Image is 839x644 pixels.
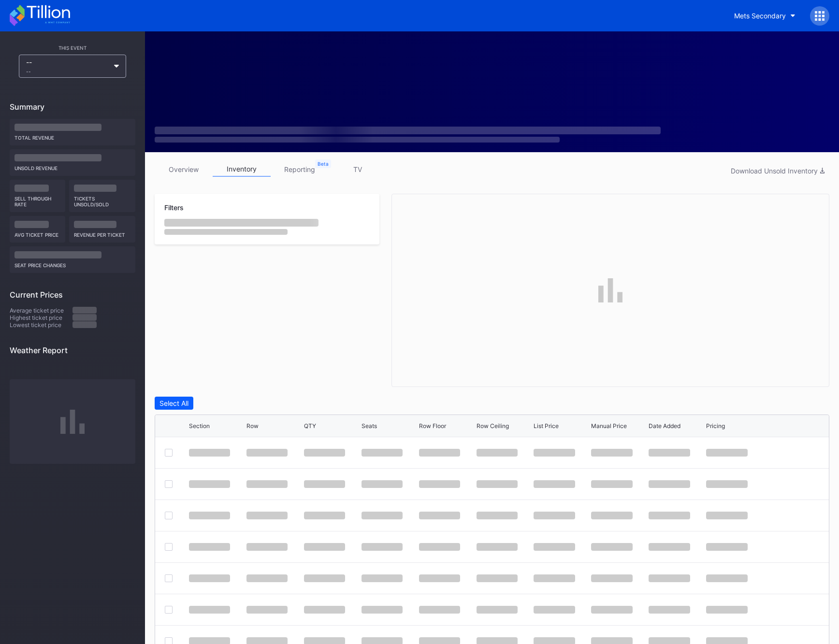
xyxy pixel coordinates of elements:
div: Average ticket price [10,307,72,314]
div: Weather Report [10,345,135,355]
div: seat price changes [14,258,130,268]
div: Summary [10,102,135,112]
div: QTY [304,422,316,429]
div: Sell Through Rate [14,192,60,207]
div: Mets Secondary [734,12,786,20]
a: overview [155,162,213,177]
div: Tickets Unsold/Sold [74,192,131,207]
div: This Event [10,45,135,51]
div: Avg ticket price [14,228,60,238]
div: Filters [164,203,370,212]
div: -- [26,69,109,74]
div: Highest ticket price [10,314,72,321]
div: Seats [362,422,377,429]
div: List Price [534,422,559,429]
button: Select All [155,397,193,410]
a: TV [329,162,387,177]
div: Total Revenue [14,131,130,141]
div: Lowest ticket price [10,321,72,329]
button: Mets Secondary [727,7,803,25]
div: -- [26,58,109,74]
a: reporting [271,162,329,177]
div: Row [246,422,259,429]
div: Pricing [706,422,725,429]
div: Unsold Revenue [14,161,130,171]
div: Select All [159,399,188,407]
div: Current Prices [10,290,135,300]
a: inventory [213,162,271,177]
div: Row Floor [419,422,446,429]
div: Date Added [649,422,680,429]
div: Download Unsold Inventory [731,167,825,175]
div: Manual Price [591,422,627,429]
div: Revenue per ticket [74,228,131,238]
div: Section [189,422,210,429]
button: Download Unsold Inventory [726,164,829,177]
div: Row Ceiling [477,422,509,429]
